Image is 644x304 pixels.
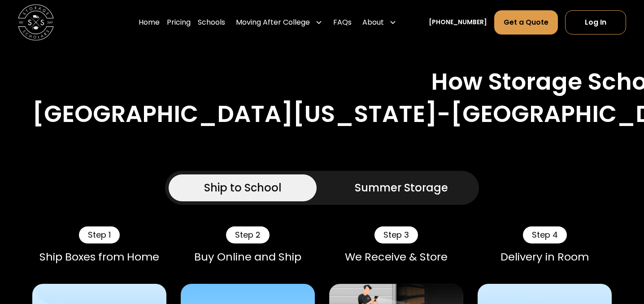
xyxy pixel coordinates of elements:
div: We Receive & Store [329,251,463,264]
div: Step 4 [523,226,567,243]
a: [PHONE_NUMBER] [429,17,487,27]
img: Storage Scholars main logo [18,4,54,40]
div: Moving After College [232,10,326,35]
a: Log In [565,10,626,35]
div: Step 2 [226,226,270,243]
div: Ship Boxes from Home [32,251,166,264]
div: About [362,17,384,28]
div: Step 1 [79,226,120,243]
div: Moving After College [236,17,310,28]
a: FAQs [333,10,352,35]
a: Pricing [167,10,191,35]
a: Schools [198,10,225,35]
div: Delivery in Room [478,251,612,264]
div: Ship to School [204,180,282,196]
div: Buy Online and Ship [181,251,315,264]
div: About [359,10,400,35]
div: Summer Storage [355,180,448,196]
a: Get a Quote [494,10,558,35]
div: Step 3 [374,226,418,243]
a: Home [139,10,160,35]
